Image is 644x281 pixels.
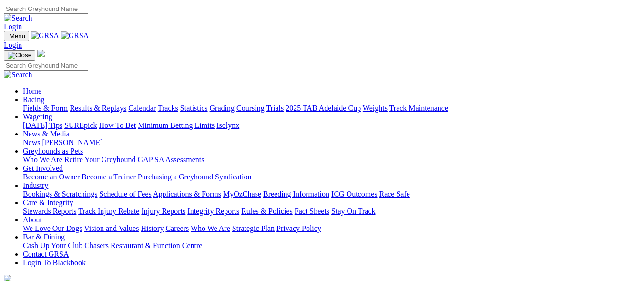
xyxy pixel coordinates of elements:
[23,104,68,112] a: Fields & Form
[158,104,178,112] a: Tracks
[23,156,62,164] a: Who We Are
[23,173,640,181] div: Get Involved
[241,207,293,215] a: Rules & Policies
[138,156,204,164] a: GAP SA Assessments
[23,216,42,224] a: About
[23,113,52,121] a: Wagering
[23,181,48,189] a: Industry
[23,130,70,138] a: News & Media
[99,121,136,129] a: How To Bet
[99,190,151,198] a: Schedule of Fees
[84,241,202,250] a: Chasers Restaurant & Function Centre
[153,190,221,198] a: Applications & Forms
[23,104,640,113] div: Racing
[23,241,82,250] a: Cash Up Your Club
[37,50,45,57] img: logo-grsa-white.png
[295,207,329,215] a: Fact Sheets
[23,190,640,198] div: Industry
[82,173,136,181] a: Become a Trainer
[331,190,377,198] a: ICG Outcomes
[23,241,640,250] div: Bar & Dining
[263,190,329,198] a: Breeding Information
[223,190,261,198] a: MyOzChase
[331,207,375,215] a: Stay On Track
[31,31,59,40] img: GRSA
[216,121,239,129] a: Isolynx
[70,104,126,112] a: Results & Replays
[4,41,22,49] a: Login
[61,31,89,40] img: GRSA
[23,138,40,146] a: News
[141,207,185,215] a: Injury Reports
[210,104,235,112] a: Grading
[23,233,65,241] a: Bar & Dining
[23,224,640,233] div: About
[215,173,251,181] a: Syndication
[236,104,265,112] a: Coursing
[276,224,321,232] a: Privacy Policy
[266,104,284,112] a: Trials
[4,14,32,22] img: Search
[232,224,275,232] a: Strategic Plan
[138,121,215,129] a: Minimum Betting Limits
[4,61,88,71] input: Search
[23,138,640,147] div: News & Media
[389,104,448,112] a: Track Maintenance
[23,207,640,216] div: Care & Integrity
[23,121,62,129] a: [DATE] Tips
[23,198,73,207] a: Care & Integrity
[10,32,25,40] span: Menu
[23,250,69,258] a: Contact GRSA
[84,224,139,232] a: Vision and Values
[187,207,239,215] a: Integrity Reports
[4,22,22,31] a: Login
[78,207,139,215] a: Track Injury Rebate
[165,224,189,232] a: Careers
[141,224,164,232] a: History
[4,31,29,41] button: Toggle navigation
[4,4,88,14] input: Search
[8,52,31,59] img: Close
[23,121,640,130] div: Wagering
[23,87,41,95] a: Home
[64,156,136,164] a: Retire Your Greyhound
[4,50,35,61] button: Toggle navigation
[23,147,83,155] a: Greyhounds as Pets
[23,259,86,267] a: Login To Blackbook
[4,71,32,79] img: Search
[23,224,82,232] a: We Love Our Dogs
[138,173,213,181] a: Purchasing a Greyhound
[23,156,640,164] div: Greyhounds as Pets
[286,104,361,112] a: 2025 TAB Adelaide Cup
[23,190,97,198] a: Bookings & Scratchings
[379,190,409,198] a: Race Safe
[363,104,388,112] a: Weights
[191,224,230,232] a: Who We Are
[42,138,102,146] a: [PERSON_NAME]
[23,95,44,104] a: Racing
[23,173,80,181] a: Become an Owner
[23,207,76,215] a: Stewards Reports
[180,104,208,112] a: Statistics
[64,121,97,129] a: SUREpick
[128,104,156,112] a: Calendar
[23,164,63,172] a: Get Involved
